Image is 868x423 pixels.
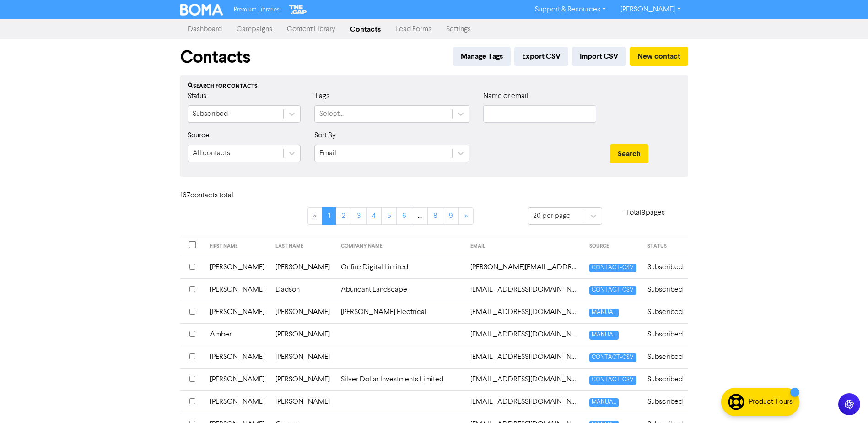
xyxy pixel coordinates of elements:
[270,368,335,390] td: [PERSON_NAME]
[280,20,343,38] a: Content Library
[205,301,270,323] td: [PERSON_NAME]
[205,236,270,256] th: FIRST NAME
[343,20,388,38] a: Contacts
[396,207,412,225] a: Page 6
[180,20,229,38] a: Dashboard
[188,82,681,91] div: Search for contacts
[205,346,270,368] td: [PERSON_NAME]
[193,148,230,159] div: All contacts
[381,207,397,225] a: Page 5
[270,390,335,413] td: [PERSON_NAME]
[642,236,688,256] th: STATUS
[229,20,280,38] a: Campaigns
[589,353,636,362] span: CONTACT-CSV
[822,379,868,423] iframe: Chat Widget
[270,301,335,323] td: [PERSON_NAME]
[388,20,439,38] a: Lead Forms
[453,47,511,66] button: Manage Tags
[589,398,618,407] span: MANUAL
[288,4,308,16] img: The Gap
[336,207,351,225] a: Page 2
[642,323,688,346] td: Subscribed
[465,301,584,323] td: admin@mbe.kiwi
[319,148,336,159] div: Email
[458,207,474,225] a: »
[205,278,270,301] td: [PERSON_NAME]
[205,323,270,346] td: Amber
[270,256,335,278] td: [PERSON_NAME]
[465,236,584,256] th: EMAIL
[270,236,335,256] th: LAST NAME
[314,91,329,102] label: Tags
[366,207,382,225] a: Page 4
[602,207,688,218] p: Total 9 pages
[630,47,688,66] button: New contact
[642,390,688,413] td: Subscribed
[613,2,688,17] a: [PERSON_NAME]
[642,368,688,390] td: Subscribed
[465,368,584,390] td: angechurchill1976@gmail.com
[351,207,367,225] a: Page 3
[465,278,584,301] td: abundantlandscape@gmail.com
[205,256,270,278] td: [PERSON_NAME]
[335,256,465,278] td: Onfire Digital Limited
[180,191,253,200] h6: 167 contact s total
[270,278,335,301] td: Dadson
[319,108,344,119] div: Select...
[528,2,613,17] a: Support & Resources
[584,236,642,256] th: SOURCE
[465,346,584,368] td: alanawatson@gmail.com
[335,278,465,301] td: Abundant Landscape
[188,91,206,102] label: Status
[589,376,636,385] span: CONTACT-CSV
[443,207,459,225] a: Page 9
[465,323,584,346] td: admin@thehuntersclub.co.nz
[514,47,568,66] button: Export CSV
[205,390,270,413] td: [PERSON_NAME]
[180,47,250,68] h1: Contacts
[533,211,571,222] div: 20 per page
[335,236,465,256] th: COMPANY NAME
[234,7,280,13] span: Premium Libraries:
[270,346,335,368] td: [PERSON_NAME]
[465,256,584,278] td: aaron@weareonfire.co.nz
[465,390,584,413] td: annacscott4@gmail.com
[427,207,443,225] a: Page 8
[642,278,688,301] td: Subscribed
[589,286,636,295] span: CONTACT-CSV
[589,264,636,272] span: CONTACT-CSV
[610,144,648,163] button: Search
[483,91,528,102] label: Name or email
[335,301,465,323] td: [PERSON_NAME] Electrical
[335,368,465,390] td: Silver Dollar Investments Limited
[314,130,336,141] label: Sort By
[589,309,618,317] span: MANUAL
[642,301,688,323] td: Subscribed
[642,256,688,278] td: Subscribed
[193,108,228,119] div: Subscribed
[439,20,478,38] a: Settings
[322,207,336,225] a: Page 1 is your current page
[572,47,626,66] button: Import CSV
[205,368,270,390] td: [PERSON_NAME]
[642,346,688,368] td: Subscribed
[180,4,223,16] img: BOMA Logo
[188,130,210,141] label: Source
[589,331,618,340] span: MANUAL
[270,323,335,346] td: [PERSON_NAME]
